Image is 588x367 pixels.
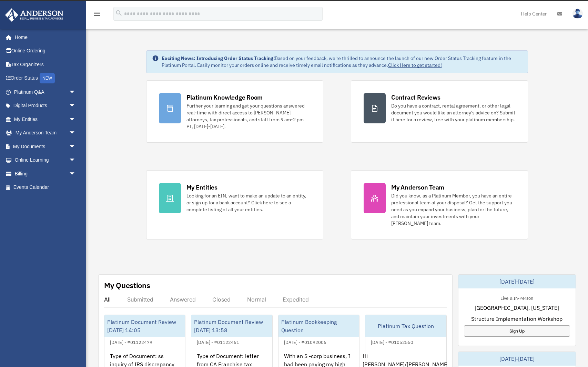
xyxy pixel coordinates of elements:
a: Platinum Knowledge Room Further your learning and get your questions answered real-time with dire... [146,80,323,143]
a: Digital Productsarrow_drop_down [5,99,86,113]
div: Platinum Knowledge Room [186,93,263,102]
span: arrow_drop_down [69,153,83,167]
div: Platinum Document Review [DATE] 14:05 [104,315,185,337]
span: arrow_drop_down [69,85,83,99]
div: Did you know, as a Platinum Member, you have an entire professional team at your disposal? Get th... [391,192,515,227]
a: Online Learningarrow_drop_down [5,153,86,167]
div: Do you have a contract, rental agreement, or other legal document you would like an attorney's ad... [391,102,515,123]
span: arrow_drop_down [69,99,83,113]
a: My Entitiesarrow_drop_down [5,112,86,126]
div: [DATE]-[DATE] [458,275,576,288]
div: [DATE] - #01092006 [278,338,332,345]
i: menu [93,10,101,18]
div: Platinum Tax Question [365,315,446,337]
span: arrow_drop_down [69,126,83,140]
div: Answered [170,296,196,303]
a: Home [5,30,83,44]
a: menu [93,12,101,18]
i: search [115,9,123,17]
div: Platinum Bookkeeping Question [278,315,359,337]
span: [GEOGRAPHIC_DATA], [US_STATE] [475,304,559,312]
div: [DATE] - #01122461 [191,338,245,345]
div: close [582,1,586,5]
a: My Anderson Teamarrow_drop_down [5,126,86,140]
div: [DATE]-[DATE] [458,352,576,366]
a: Order StatusNEW [5,71,86,85]
a: Events Calendar [5,181,86,194]
span: arrow_drop_down [69,167,83,181]
div: My Entities [186,183,217,192]
div: Platinum Document Review [DATE] 13:58 [191,315,272,337]
a: My Anderson Team Did you know, as a Platinum Member, you have an entire professional team at your... [351,170,528,239]
div: Based on your feedback, we're thrilled to announce the launch of our new Order Status Tracking fe... [162,55,523,69]
div: Expedited [283,296,309,303]
div: All [104,296,111,303]
a: Tax Organizers [5,58,86,71]
div: My Questions [104,280,150,290]
div: My Anderson Team [391,183,444,192]
div: Looking for an EIN, want to make an update to an entity, or sign up for a bank account? Click her... [186,192,311,213]
a: Contract Reviews Do you have a contract, rental agreement, or other legal document you would like... [351,80,528,143]
div: Contract Reviews [391,93,440,102]
a: Sign Up [464,325,570,337]
a: Billingarrow_drop_down [5,167,86,181]
span: Structure Implementation Workshop [471,315,562,323]
div: Normal [247,296,266,303]
a: My Documentsarrow_drop_down [5,140,86,153]
img: Anderson Advisors Platinum Portal [3,8,65,22]
div: [DATE] - #01052550 [365,338,419,345]
div: Further your learning and get your questions answered real-time with direct access to [PERSON_NAM... [186,102,311,130]
a: Online Ordering [5,44,86,58]
strong: Exciting News: Introducing Order Status Tracking! [162,55,275,61]
div: Closed [212,296,231,303]
div: NEW [40,73,55,83]
span: arrow_drop_down [69,140,83,154]
a: Platinum Q&Aarrow_drop_down [5,85,86,99]
div: [DATE] - #01122479 [104,338,158,345]
a: My Entities Looking for an EIN, want to make an update to an entity, or sign up for a bank accoun... [146,170,323,239]
div: Live & In-Person [495,294,539,301]
span: arrow_drop_down [69,112,83,126]
img: User Pic [572,9,583,19]
a: Click Here to get started! [388,62,442,68]
div: Submitted [127,296,153,303]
